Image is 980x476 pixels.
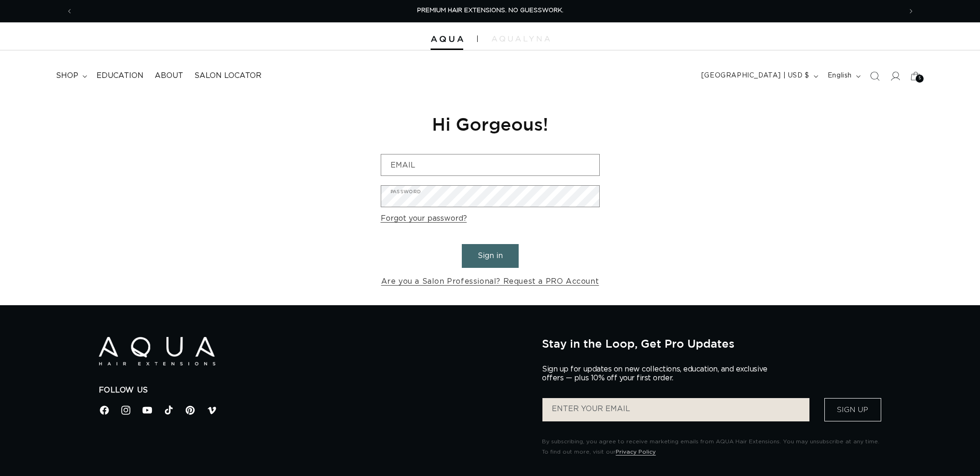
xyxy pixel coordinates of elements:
[194,71,261,81] span: Salon Locator
[56,71,78,81] span: shop
[149,65,189,86] a: About
[616,449,656,455] a: Privacy Policy
[381,275,599,288] a: Are you a Salon Professional? Request a PRO Account
[59,2,80,20] button: Previous announcement
[828,71,852,81] span: English
[99,385,528,395] h2: Follow Us
[492,36,550,42] img: aqualyna.com
[155,71,183,81] span: About
[381,112,600,135] h1: Hi Gorgeous!
[462,244,519,268] button: Sign in
[99,337,215,365] img: Aqua Hair Extensions
[542,437,881,457] p: By subscribing, you agree to receive marketing emails from AQUA Hair Extensions. You may unsubscr...
[96,71,144,81] span: Education
[701,71,809,81] span: [GEOGRAPHIC_DATA] | USD $
[381,212,467,225] a: Forgot your password?
[542,365,775,383] p: Sign up for updates on new collections, education, and exclusive offers — plus 10% off your first...
[824,398,881,421] button: Sign Up
[864,66,885,86] summary: Search
[91,65,149,86] a: Education
[542,398,809,421] input: ENTER YOUR EMAIL
[901,2,921,20] button: Next announcement
[381,154,599,175] input: Email
[417,7,563,14] span: PREMIUM HAIR EXTENSIONS. NO GUESSWORK.
[542,337,881,350] h2: Stay in the Loop, Get Pro Updates
[822,67,864,85] button: English
[696,67,822,85] button: [GEOGRAPHIC_DATA] | USD $
[189,65,267,86] a: Salon Locator
[918,75,921,83] span: 5
[431,36,463,42] img: Aqua Hair Extensions
[50,65,91,86] summary: shop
